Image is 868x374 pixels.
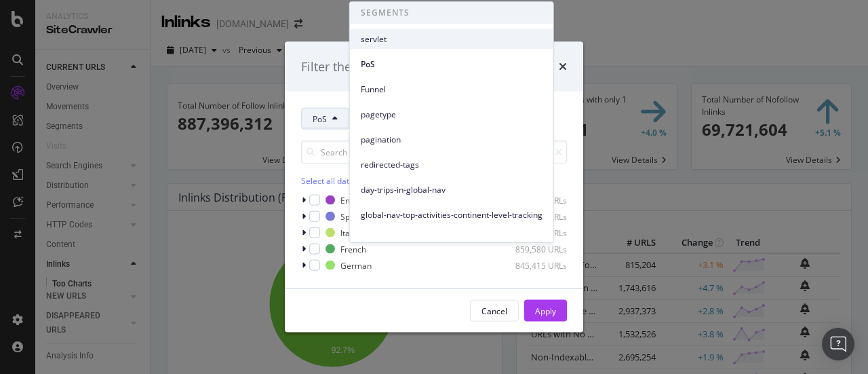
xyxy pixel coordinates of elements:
span: pagetype [361,109,542,121]
span: day-trips-content-blurb [361,234,542,246]
div: Spanish [340,210,370,222]
div: German [340,259,372,271]
div: modal [285,41,583,333]
span: SEGMENTS [350,2,553,24]
div: French [340,243,366,255]
div: 859,580 URLs [500,243,567,255]
span: servlet [361,33,542,45]
div: Filter the report on a dimension [301,58,483,75]
span: Funnel [361,83,542,96]
div: Italian [340,227,363,238]
div: Apply [535,305,556,316]
div: times [559,58,567,75]
div: English [340,194,368,206]
span: global-nav-top-activities-continent-level-tracking [361,209,542,221]
button: Apply [524,300,567,322]
span: PoS [313,113,327,124]
button: PoS [301,108,349,130]
div: 845,415 URLs [500,259,567,271]
div: Cancel [481,305,507,316]
div: Select all data available [301,175,567,187]
span: pagination [361,134,542,146]
div: Open Intercom Messenger [822,328,854,360]
span: redirected-tags [361,159,542,171]
button: Cancel [470,300,519,322]
span: day-trips-in-global-nav [361,184,542,196]
span: PoS [361,58,542,71]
